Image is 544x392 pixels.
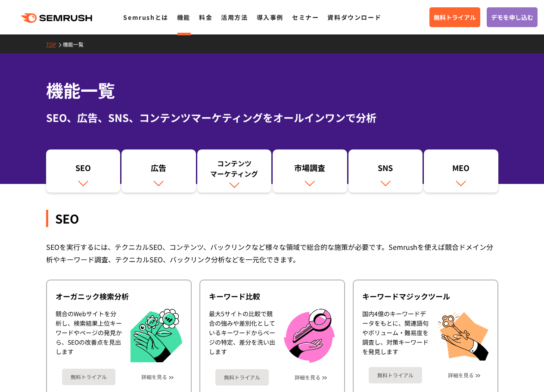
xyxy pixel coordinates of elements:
[209,291,336,302] div: キーワード比較
[448,372,474,378] a: 詳細を見る
[257,13,283,22] a: 導入事例
[197,149,272,193] a: コンテンツマーケティング
[428,162,494,177] div: MEO
[209,309,275,363] div: 最大5サイトの比較で競合の強みや差別化としているキーワードからページの特定、差分を洗い出します
[177,13,190,22] a: 機能
[121,149,196,193] a: 広告
[141,374,167,380] a: 詳細を見る
[56,309,122,363] div: 競合のWebサイトを分析し、検索結果上位キーワードやページの発見から、SEOの改善点を見出します
[221,13,248,22] a: 活用方法
[131,309,182,363] img: オーガニック検索分析
[424,149,498,193] a: MEO
[46,110,498,125] div: SEO、広告、SNS、コンテンツマーケティングをオールインワンで分析
[123,13,168,22] a: Semrushとは
[487,7,538,27] a: デモを申し込む
[429,7,480,27] a: 無料トライアル
[348,149,423,193] a: SNS
[56,291,182,302] div: オーガニック検索分析
[362,309,429,361] div: 国内4億のキーワードデータをもとに、関連語句やボリューム・難易度を調査し、対策キーワードを発見します
[491,12,533,22] span: デモを申し込む
[353,162,419,177] div: SNS
[199,13,212,22] a: 料金
[46,210,498,227] div: SEO
[126,162,192,177] div: 広告
[284,309,335,363] img: キーワード比較
[292,13,319,22] a: セミナー
[327,13,381,22] a: 資料ダウンロード
[215,369,269,386] a: 無料トライアル
[273,149,347,193] a: 市場調査
[63,40,90,48] a: 機能一覧
[434,12,476,22] span: 無料トライアル
[277,162,343,177] div: 市場調査
[362,291,489,302] div: キーワードマジックツール
[46,78,498,103] h1: 機能一覧
[437,309,489,361] img: キーワードマジックツール
[46,149,121,193] a: SEO
[295,374,320,380] a: 詳細を見る
[62,369,115,385] a: 無料トライアル
[50,162,116,177] div: SEO
[202,158,267,179] div: コンテンツ マーケティング
[369,367,422,383] a: 無料トライアル
[46,40,63,48] a: TOP
[46,241,498,266] div: SEOを実行するには、テクニカルSEO、コンテンツ、バックリンクなど様々な領域で総合的な施策が必要です。Semrushを使えば競合ドメイン分析やキーワード調査、テクニカルSEO、バックリンク分析...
